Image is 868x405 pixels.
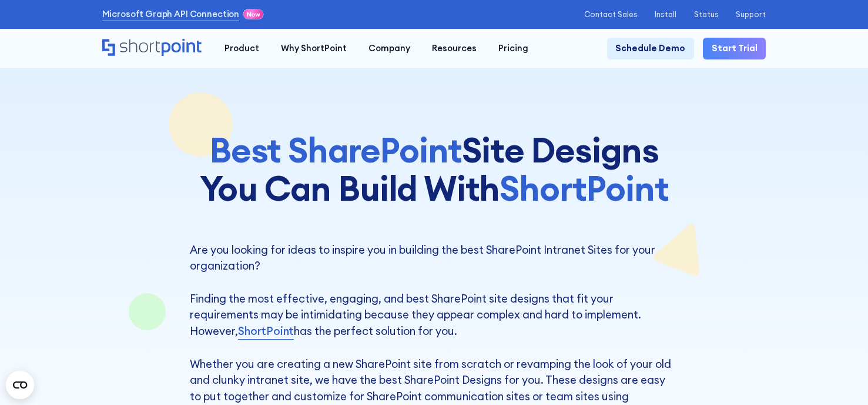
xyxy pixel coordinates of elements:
a: Resources [421,38,487,59]
a: Start Trial [703,38,766,59]
a: Contact Sales [584,10,638,19]
span: Best SharePoint [209,128,462,172]
a: ShortPoint [238,323,294,340]
div: Pricing [498,42,528,55]
a: Company [358,38,421,59]
iframe: Chat Widget [809,348,868,405]
div: Product [224,42,259,55]
div: Why ShortPoint [281,42,347,55]
a: Home [102,39,203,58]
button: Open CMP widget [6,371,34,399]
a: Why ShortPoint [270,38,358,59]
a: Status [694,10,719,19]
a: Microsoft Graph API Connection [102,8,240,21]
h1: Site Designs You Can Build With [190,131,678,207]
div: Resources [432,42,477,55]
a: Support [736,10,766,19]
div: Company [368,42,410,55]
a: Pricing [487,38,539,59]
a: Product [214,38,270,59]
a: Install [655,10,676,19]
a: Schedule Demo [607,38,695,59]
span: ShortPoint [500,166,668,210]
